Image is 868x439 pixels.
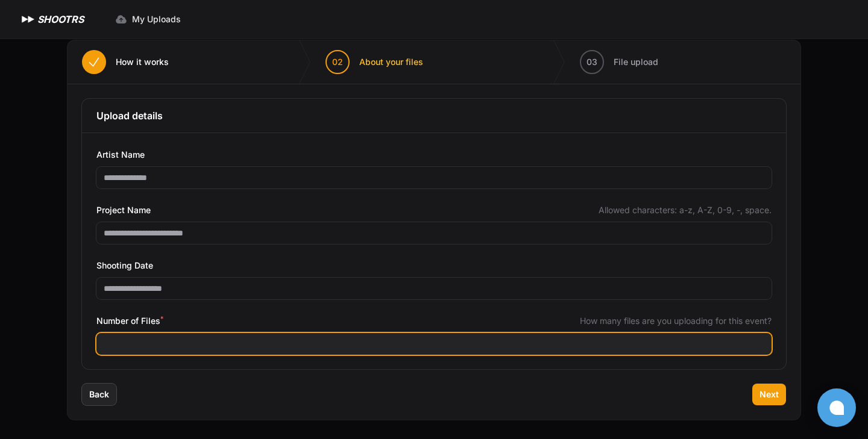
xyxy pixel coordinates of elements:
[108,8,188,30] a: My Uploads
[599,204,772,216] span: Allowed characters: a-z, A-Z, 0-9, -, space.
[132,13,181,25] span: My Uploads
[311,40,438,84] button: 02 About your files
[96,203,151,217] span: Project Name
[587,56,597,68] span: 03
[37,12,84,26] h1: SHOOTRS
[19,12,84,26] a: SHOOTRS SHOOTRS
[332,56,343,68] span: 02
[817,388,856,427] button: Open chat window
[82,384,116,405] button: Back
[752,384,786,405] button: Next
[96,108,772,123] h3: Upload details
[614,56,658,68] span: File upload
[759,388,779,400] span: Next
[580,315,772,327] span: How many files are you uploading for this event?
[565,40,673,84] button: 03 File upload
[116,56,169,68] span: How it works
[89,388,109,400] span: Back
[96,148,145,162] span: Artist Name
[359,56,423,68] span: About your files
[19,12,37,26] img: SHOOTRS
[68,40,183,84] button: How it works
[96,258,153,273] span: Shooting Date
[96,314,163,328] span: Number of Files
